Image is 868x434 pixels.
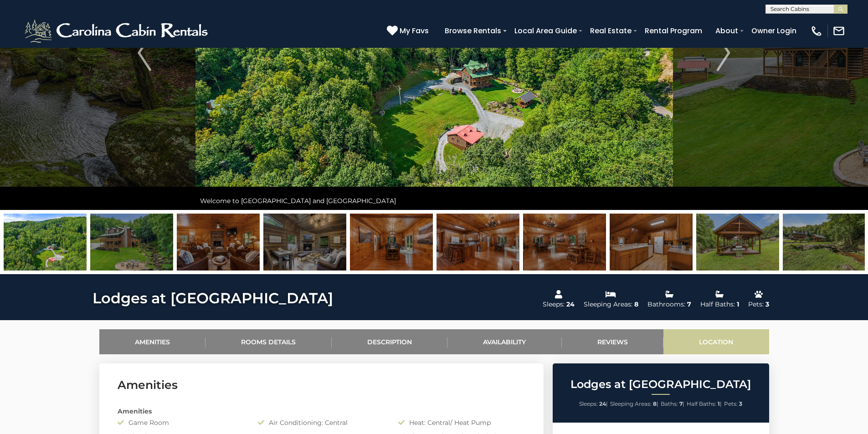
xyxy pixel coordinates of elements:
[810,25,823,37] img: phone-regular-white.png
[783,214,866,271] img: 164725319
[579,400,598,407] span: Sleeps:
[437,214,519,271] img: 164725364
[118,377,525,393] h3: Amenities
[138,35,151,71] img: arrow
[350,214,433,271] img: 164725365
[400,25,429,36] span: My Favs
[718,400,720,407] strong: 1
[663,329,769,354] a: Location
[332,329,448,354] a: Description
[90,214,173,271] img: 164725446
[387,25,431,37] a: My Favs
[610,214,693,271] img: 164725307
[832,25,845,37] img: mail-regular-white.png
[661,398,684,410] li: |
[717,35,730,71] img: arrow
[111,407,532,416] div: Amenities
[610,398,658,410] li: |
[195,192,673,210] div: Welcome to [GEOGRAPHIC_DATA] and [GEOGRAPHIC_DATA]
[579,398,608,410] li: |
[111,418,251,427] div: Game Room
[696,214,779,271] img: 164725371
[523,214,606,271] img: 164725397
[687,398,722,410] li: |
[205,329,332,354] a: Rooms Details
[724,400,738,407] span: Pets:
[679,400,683,407] strong: 7
[4,214,87,271] img: 164725439
[555,378,767,390] h2: Lodges at [GEOGRAPHIC_DATA]
[586,23,636,39] a: Real Estate
[661,400,678,407] span: Baths:
[440,23,506,39] a: Browse Rentals
[251,418,391,427] div: Air Conditioning: Central
[653,400,657,407] strong: 8
[711,23,743,39] a: About
[99,329,206,354] a: Amenities
[177,214,260,271] img: 164725359
[599,400,606,407] strong: 24
[640,23,707,39] a: Rental Program
[391,418,532,427] div: Heat: Central/ Heat Pump
[510,23,581,39] a: Local Area Guide
[610,400,652,407] span: Sleeping Areas:
[263,214,346,271] img: 164725414
[562,329,664,354] a: Reviews
[739,400,742,407] strong: 3
[447,329,562,354] a: Availability
[23,17,212,45] img: White-1-2.png
[687,400,716,407] span: Half Baths:
[747,23,801,39] a: Owner Login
